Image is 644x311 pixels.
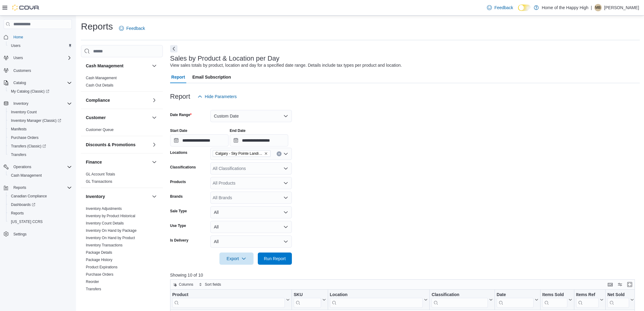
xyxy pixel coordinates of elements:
h3: Cash Management [86,63,124,69]
button: Open list of options [283,166,288,171]
button: Users [1,54,74,62]
button: Columns [170,281,196,288]
button: Enter fullscreen [626,281,633,288]
button: Compliance [151,97,158,104]
span: Operations [13,164,31,169]
div: Product [172,292,285,308]
a: My Catalog (Classic) [6,87,74,96]
span: Canadian Compliance [9,193,72,200]
button: Inventory Count [6,108,74,116]
img: Cova [12,5,40,11]
div: Date [497,292,534,308]
button: Catalog [11,79,28,87]
span: Users [9,42,72,49]
button: Reports [11,184,29,191]
h3: Customer [86,115,106,121]
span: Users [11,54,72,62]
a: Inventory Manager (Classic) [9,117,64,124]
span: Canadian Compliance [11,194,47,199]
a: Canadian Compliance [9,193,49,200]
a: Home [11,34,26,41]
span: Users [13,55,23,60]
span: Dark Mode [518,11,518,11]
span: Package Details [86,250,112,255]
button: All [210,235,292,248]
span: Inventory Count [11,110,37,115]
label: Start Date [170,128,187,133]
div: Madyson Baerwald [594,4,602,11]
span: Dashboards [9,201,72,208]
div: SKU [294,292,321,298]
button: Compliance [86,97,149,103]
span: Feedback [494,5,513,11]
a: Customer Queue [86,128,114,132]
div: Location [330,292,423,308]
span: Reorder [86,279,99,284]
span: Customers [13,68,31,73]
div: View sales totals by product, location and day for a specified date range. Details include tax ty... [170,62,402,69]
p: Home of the Happy High [542,4,588,11]
span: My Catalog (Classic) [9,88,72,95]
span: Purchase Orders [11,135,39,140]
span: Hide Parameters [205,94,237,100]
span: Run Report [264,256,286,262]
span: Export [223,253,250,265]
button: Users [6,41,74,50]
div: Inventory [81,205,163,295]
button: Cash Management [151,62,158,69]
div: Items Sold [542,292,567,298]
div: Finance [81,171,163,188]
button: Customer [151,114,158,121]
button: Customer [86,115,149,121]
a: Feedback [485,2,515,14]
button: Custom Date [210,110,292,122]
div: Items Sold [542,292,567,308]
span: Product Expirations [86,265,117,270]
span: Reports [9,210,72,217]
a: Transfers [9,151,29,158]
span: Home [11,33,72,41]
span: Inventory On Hand by Product [86,235,135,240]
span: GL Transactions [86,179,112,184]
span: GL Account Totals [86,172,115,177]
a: Product Expirations [86,265,117,269]
div: Classification [432,292,488,308]
button: Finance [86,159,149,165]
button: Catalog [1,79,74,87]
button: Date [497,292,538,308]
label: Sale Type [170,209,187,214]
button: Reports [1,183,74,192]
span: MB [595,4,601,11]
a: Inventory On Hand by Package [86,228,137,233]
p: Showing 10 of 10 [170,272,640,278]
a: Inventory Count Details [86,221,124,225]
h3: Discounts & Promotions [86,142,135,148]
button: Inventory [151,193,158,200]
button: Operations [11,163,34,171]
button: Open list of options [283,195,288,200]
span: Transfers [9,151,72,158]
label: Classifications [170,165,196,170]
p: | [591,4,592,11]
label: Is Delivery [170,238,188,243]
span: Inventory On Hand by Package [86,228,137,233]
span: Cash Management [9,172,72,179]
button: All [210,206,292,218]
a: [US_STATE] CCRS [9,218,45,225]
span: Inventory Manager (Classic) [11,118,61,123]
span: Cash Management [11,173,42,178]
span: Calgary - Sky Pointe Landing - Fire & Flower [215,150,263,157]
span: Manifests [9,125,72,133]
a: Manifests [9,125,29,133]
button: Run Report [258,253,292,265]
button: Home [1,33,74,41]
h3: Finance [86,159,102,165]
a: Cash Management [86,76,117,80]
a: Inventory On Hand by Product [86,236,135,240]
a: Cash Management [9,172,44,179]
span: Package History [86,257,112,262]
button: Keyboard shortcuts [607,281,614,288]
button: Reports [6,209,74,217]
a: Inventory Transactions [86,243,123,247]
span: Inventory [13,101,28,106]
